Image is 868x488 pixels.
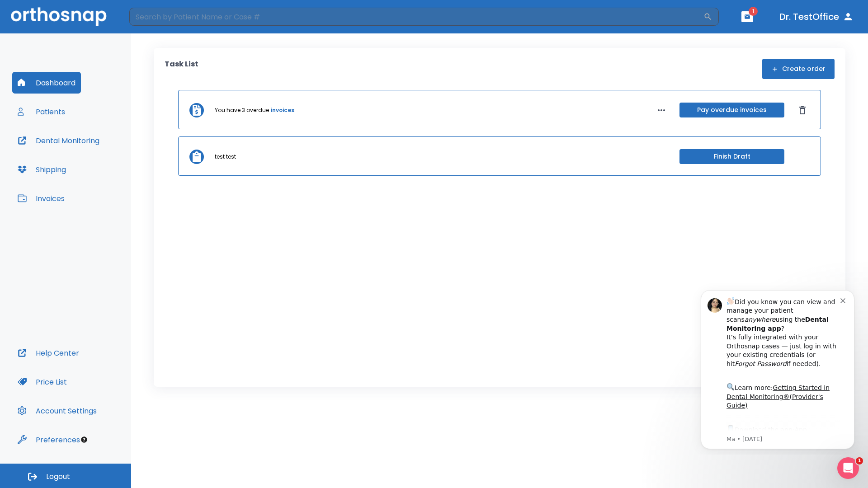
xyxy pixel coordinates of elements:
[837,457,859,479] iframe: Intercom live chat
[762,59,835,79] button: Create order
[12,130,105,151] button: Dental Monitoring
[687,282,868,455] iframe: Intercom notifications message
[679,149,784,164] button: Finish Draft
[129,8,703,26] input: Search by Patient Name or Case #
[39,144,120,160] a: App Store
[80,436,88,444] div: Tooltip anchor
[795,103,810,117] button: Dismiss
[12,342,85,364] button: Help Center
[679,103,784,117] button: Pay overdue invoices
[11,7,107,26] img: Orthosnap
[215,153,236,161] p: test test
[12,400,102,422] button: Account Settings
[12,72,81,94] button: Dashboard
[215,106,269,114] p: You have 3 overdue
[12,429,85,450] button: Preferences
[749,7,758,16] span: 1
[39,153,153,161] p: Message from Ma, sent 8w ago
[39,142,153,188] div: Download the app: | ​ Let us know if you need help getting started!
[165,59,198,79] p: Task List
[12,159,71,180] button: Shipping
[46,472,70,482] span: Logout
[271,106,294,114] a: invoices
[153,14,160,21] button: Dismiss notification
[12,101,71,122] button: Patients
[776,9,857,25] button: Dr. TestOffice
[12,188,70,209] button: Invoices
[856,457,863,465] span: 1
[12,371,72,393] button: Price List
